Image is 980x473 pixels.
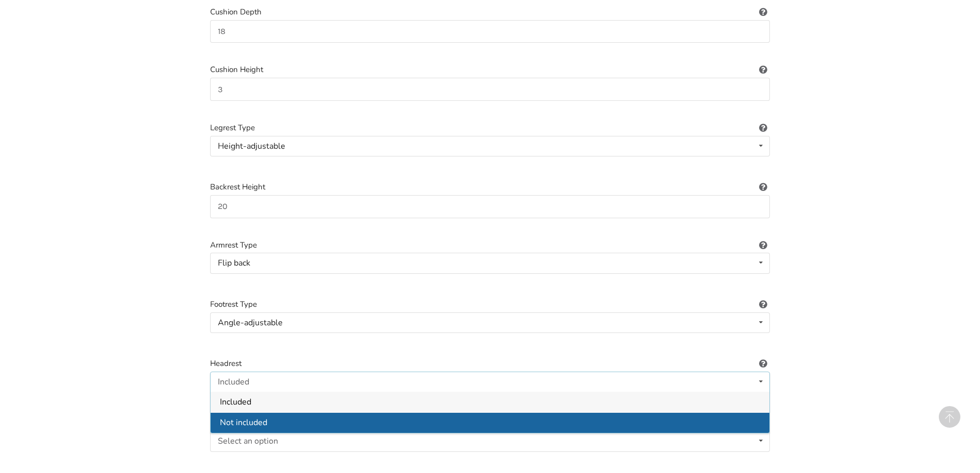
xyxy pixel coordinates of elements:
span: Included [220,397,251,408]
label: Armrest Type [210,239,770,251]
label: Cushion Height [210,64,770,76]
label: Backrest Height [210,181,770,193]
div: Select an option [218,437,278,445]
label: Cushion Depth [210,6,770,18]
label: Headrest [210,358,770,370]
div: Angle-adjustable [218,319,283,327]
div: Height-adjustable [218,142,285,150]
label: Footrest Type [210,299,770,310]
div: Included [218,378,249,386]
label: Legrest Type [210,122,770,134]
div: Flip back [218,259,250,267]
span: Not included [220,417,267,429]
